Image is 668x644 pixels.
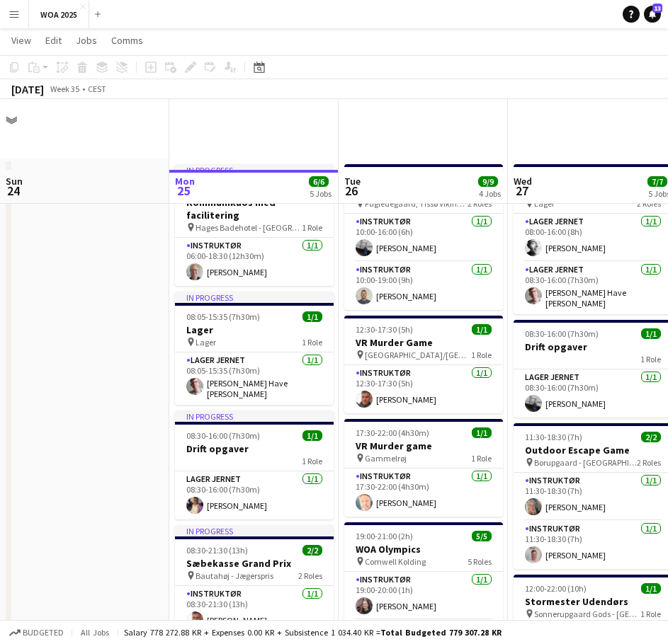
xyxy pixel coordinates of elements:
div: Salary 778 272.88 KR + Expenses 0.00 KR + Subsistence 1 034.40 KR = [124,627,502,638]
a: Comms [106,31,149,50]
a: Edit [40,31,67,50]
button: Budgeted [7,625,66,640]
div: [DATE] [11,82,44,96]
div: CEST [88,84,106,94]
button: WOA 2025 [29,1,89,28]
span: 13 [652,4,662,13]
span: View [11,34,31,47]
a: 13 [644,6,661,23]
span: Budgeted [23,628,64,638]
span: Week 35 [47,84,82,94]
span: Total Budgeted 779 307.28 KR [380,627,502,638]
span: Comms [111,34,143,47]
span: Jobs [76,34,97,47]
a: View [6,31,37,50]
a: Jobs [70,31,103,50]
span: Edit [45,34,62,47]
span: All jobs [78,627,112,638]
